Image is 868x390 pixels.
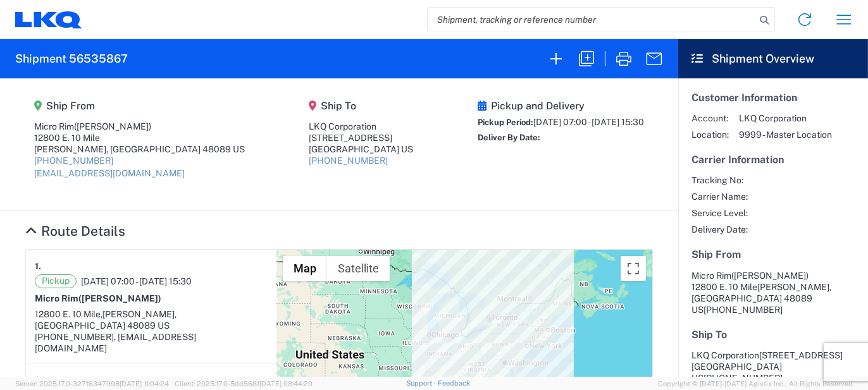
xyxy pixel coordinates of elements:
strong: 2. [35,372,43,388]
a: [EMAIL_ADDRESS][DOMAIN_NAME] [34,168,185,178]
span: LKQ Corporation [739,113,832,124]
div: [PERSON_NAME], [GEOGRAPHIC_DATA] 48089 US [34,143,245,155]
span: Carrier Name: [691,191,748,202]
h5: Ship To [691,329,855,341]
div: Micro Rim [34,121,245,132]
span: Location: [691,129,729,140]
div: [PHONE_NUMBER], [EMAIL_ADDRESS][DOMAIN_NAME] [35,331,268,354]
button: Show satellite imagery [327,256,390,281]
a: [PHONE_NUMBER] [34,155,113,166]
h5: Ship To [309,100,414,112]
h5: Customer Information [691,92,855,104]
span: [PHONE_NUMBER] [704,373,783,383]
span: Pickup [35,274,77,288]
span: ([PERSON_NAME]) [78,293,161,303]
span: Server: 2025.17.0-327f6347098 [15,380,169,387]
span: [DATE] 11:04:24 [120,380,169,387]
span: Tracking No: [691,174,748,186]
span: Pickup Period: [478,118,533,127]
span: Copyright © [DATE]-[DATE] Agistix Inc., All Rights Reserved [658,378,853,389]
h5: Pickup and Delivery [478,100,644,112]
h5: Ship From [691,248,855,260]
a: Hide Details [25,223,125,239]
div: [GEOGRAPHIC_DATA] US [309,143,414,155]
strong: Micro Rim [35,293,161,303]
div: [STREET_ADDRESS] [309,132,414,143]
h5: Ship From [34,100,245,112]
a: [PHONE_NUMBER] [309,155,388,166]
span: [DATE] 07:00 - [DATE] 15:30 [81,276,192,287]
h2: Shipment 56535867 [15,51,128,66]
button: Toggle fullscreen view [621,256,646,281]
span: [DATE] 08:44:20 [259,380,313,387]
a: Support [406,379,438,387]
span: ([PERSON_NAME]) [731,271,809,281]
strong: 1. [35,259,41,274]
div: 12800 E. 10 Mile [34,132,245,143]
span: Micro Rim [691,271,731,281]
span: 9999 - Master Location [739,129,832,140]
input: Shipment, tracking or reference number [428,8,755,32]
button: Show street map [283,256,327,281]
address: [GEOGRAPHIC_DATA] US [691,350,855,384]
div: LKQ Corporation [309,121,414,132]
span: Delivery Date: [691,224,748,235]
span: LKQ Corporation [STREET_ADDRESS] [691,350,843,360]
span: Service Level: [691,207,748,219]
span: Client: 2025.17.0-5dd568f [175,380,313,387]
span: [PERSON_NAME], [GEOGRAPHIC_DATA] 48089 US [35,309,177,331]
span: 12800 E. 10 Mile, [35,309,102,319]
span: ([PERSON_NAME]) [74,121,151,131]
span: [DATE] 07:00 - [DATE] 15:30 [533,117,644,127]
header: Shipment Overview [678,39,868,78]
span: Deliver By Date: [478,133,540,142]
span: Account: [691,113,729,124]
address: [PERSON_NAME], [GEOGRAPHIC_DATA] 48089 US [691,270,855,315]
h5: Carrier Information [691,154,855,166]
span: [PHONE_NUMBER] [704,305,783,315]
a: Feedback [438,379,470,387]
span: 12800 E. 10 Mile [691,282,757,292]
